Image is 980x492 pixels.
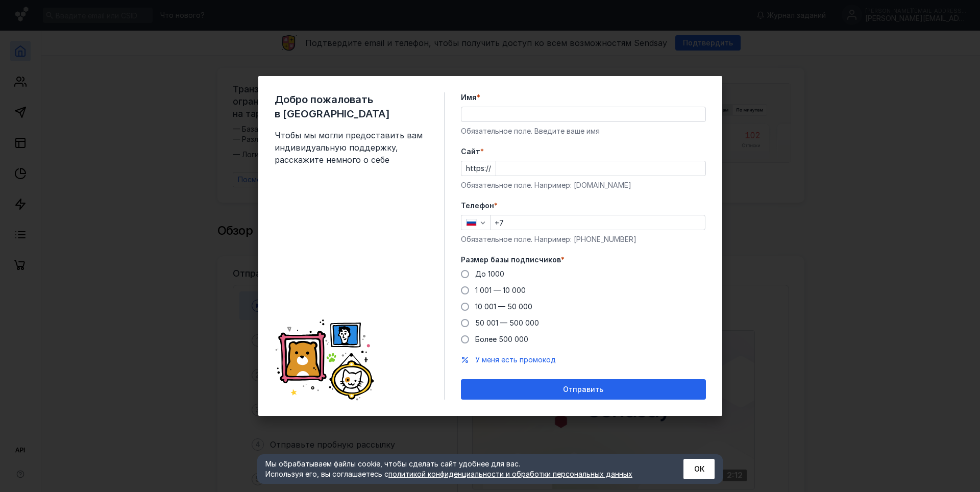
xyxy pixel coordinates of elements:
[461,234,706,244] div: Обязательное поле. Например: [PHONE_NUMBER]
[461,146,480,157] span: Cайт
[388,470,632,478] a: политикой конфиденциальности и обработки персональных данных
[265,459,658,479] div: Мы обрабатываем файлы cookie, чтобы сделать сайт удобнее для вас. Используя его, вы соглашаетесь c
[475,318,539,327] span: 50 001 — 500 000
[275,92,428,121] span: Добро пожаловать в [GEOGRAPHIC_DATA]
[475,355,556,365] button: У меня есть промокод
[475,355,556,364] span: У меня есть промокод
[461,180,706,190] div: Обязательное поле. Например: [DOMAIN_NAME]
[683,459,715,479] button: ОК
[275,129,428,166] span: Чтобы мы могли предоставить вам индивидуальную поддержку, расскажите немного о себе
[461,255,561,265] span: Размер базы подписчиков
[461,201,494,211] span: Телефон
[461,379,706,400] button: Отправить
[475,269,504,278] span: До 1000
[475,286,526,294] span: 1 001 — 10 000
[461,126,706,136] div: Обязательное поле. Введите ваше имя
[475,335,528,343] span: Более 500 000
[475,302,532,311] span: 10 001 — 50 000
[563,385,603,394] span: Отправить
[461,92,477,103] span: Имя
